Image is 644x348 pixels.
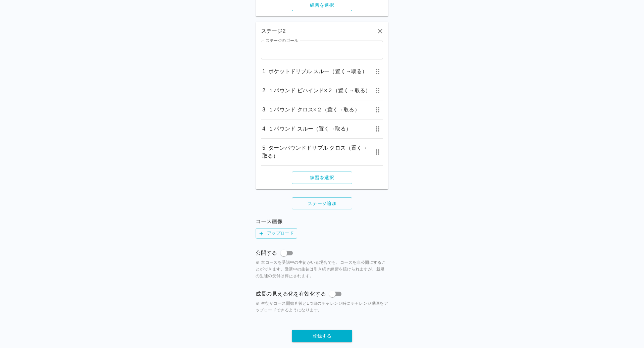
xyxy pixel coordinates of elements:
[256,259,388,280] span: ※ 本コースを受講中の生徒がいる場合でも、コースを非公開にすることができます。受講中の生徒は引き続き練習を続けられますが、新規の生徒の受付は停止されます。
[262,144,371,160] p: 5. ターンパウンドドリブル クロス（置く→取る）
[292,330,352,342] button: 登録する
[256,249,277,257] p: 公開する
[262,67,368,76] p: 1. ポケットドリブル スルー（置く→取る）
[266,38,298,43] label: ステージのゴール
[261,27,286,35] p: ステージ 2
[262,87,371,95] p: 2. １パウンド ビハインド×２（置く→取る）
[292,171,352,184] button: 練習を選択
[256,217,388,226] p: コース画像
[262,125,351,133] p: 4. １パウンド スルー（置く→取る）
[256,228,297,239] label: アップロード
[292,197,352,210] button: ステージ追加
[256,300,388,314] span: ※ 生徒がコース開始直後と1つ目のチャレンジ時にチャレンジ動画をアップロードできるようになります。
[256,290,326,298] p: 成長の見える化を有効化する
[262,106,360,114] p: 3. １パウンド クロス×２（置く→取る）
